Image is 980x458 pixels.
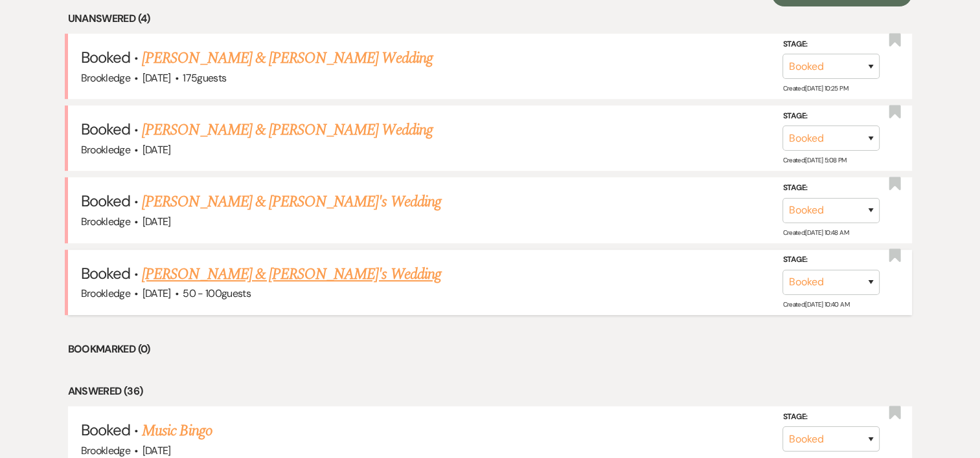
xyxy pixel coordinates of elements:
span: Brookledge [81,444,131,457]
li: Bookmarked (0) [68,341,913,358]
span: Brookledge [81,287,131,300]
span: [DATE] [142,143,171,157]
span: Booked [81,191,130,211]
span: 175 guests [183,71,226,85]
span: 50 - 100 guests [183,287,251,300]
li: Unanswered (4) [68,10,913,27]
a: [PERSON_NAME] & [PERSON_NAME]'s Wedding [142,263,441,286]
span: Created: [DATE] 10:25 PM [782,84,847,93]
span: Booked [81,420,130,440]
a: Music Bingo [142,419,212,442]
label: Stage: [782,109,880,124]
span: Created: [DATE] 10:48 AM [782,228,848,237]
span: Booked [81,263,130,283]
span: [DATE] [142,215,171,228]
span: Brookledge [81,143,131,157]
a: [PERSON_NAME] & [PERSON_NAME]'s Wedding [142,190,441,213]
span: [DATE] [142,287,171,300]
label: Stage: [782,253,880,267]
span: Created: [DATE] 5:08 PM [782,156,846,164]
li: Answered (36) [68,383,913,400]
span: Brookledge [81,71,131,85]
a: [PERSON_NAME] & [PERSON_NAME] Wedding [142,118,432,142]
a: [PERSON_NAME] & [PERSON_NAME] Wedding [142,47,432,70]
span: [DATE] [142,444,171,457]
span: [DATE] [142,71,171,85]
span: Brookledge [81,215,131,228]
span: Created: [DATE] 10:40 AM [782,300,849,309]
label: Stage: [782,409,880,424]
label: Stage: [782,38,880,52]
span: Booked [81,119,130,139]
label: Stage: [782,181,880,195]
span: Booked [81,47,130,67]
